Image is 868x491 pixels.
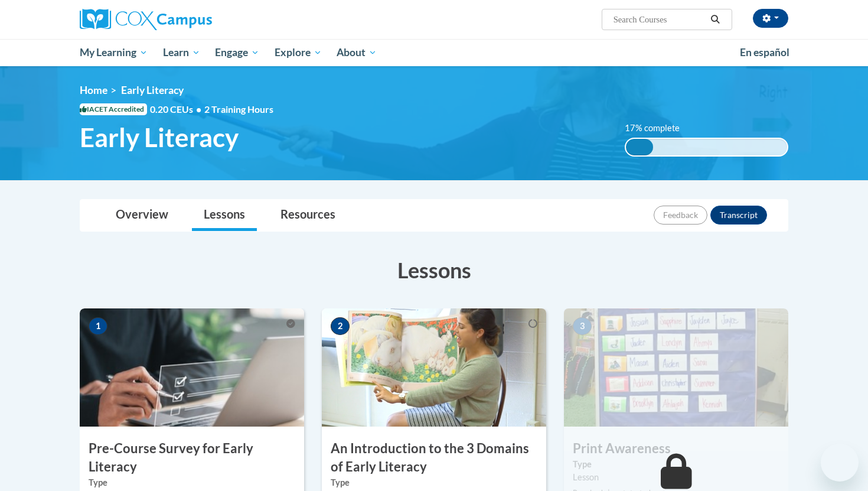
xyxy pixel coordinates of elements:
[337,45,377,60] span: About
[80,255,788,285] h3: Lessons
[625,122,693,135] label: 17% complete
[329,39,385,66] a: About
[89,476,295,489] label: Type
[626,139,653,155] div: 17% complete
[80,9,212,30] img: Cox Campus
[573,458,779,471] label: Type
[150,103,204,116] span: 0.20 CEUs
[331,476,537,489] label: Type
[322,308,546,427] img: Course Image
[215,45,259,60] span: Engage
[192,200,257,231] a: Lessons
[89,317,107,335] span: 1
[163,45,200,60] span: Learn
[80,308,304,427] img: Course Image
[564,440,788,458] h3: Print Awareness
[564,308,788,427] img: Course Image
[80,103,147,115] span: IACET Accredited
[72,39,155,66] a: My Learning
[62,39,806,66] div: Main menu
[654,206,707,225] button: Feedback
[269,200,347,231] a: Resources
[740,46,789,58] span: En español
[121,84,184,96] span: Early Literacy
[275,45,322,60] span: Explore
[80,84,107,96] a: Home
[732,40,797,65] a: En español
[80,45,148,60] span: My Learning
[207,39,267,66] a: Engage
[104,200,180,231] a: Overview
[821,444,859,482] iframe: Button to launch messaging window
[710,15,721,24] i: 
[155,39,208,66] a: Learn
[267,39,329,66] a: Explore
[753,9,788,28] button: Account Settings
[80,9,304,30] a: Cox Campus
[322,440,546,476] h3: An Introduction to the 3 Domains of Early Literacy
[573,317,592,335] span: 3
[331,317,350,335] span: 2
[707,12,725,27] button: Search
[573,471,779,484] div: Lesson
[80,122,239,153] span: Early Literacy
[612,12,707,27] input: Search Courses
[710,206,767,225] button: Transcript
[80,440,304,476] h3: Pre-Course Survey for Early Literacy
[196,103,201,115] span: •
[204,103,273,115] span: 2 Training Hours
